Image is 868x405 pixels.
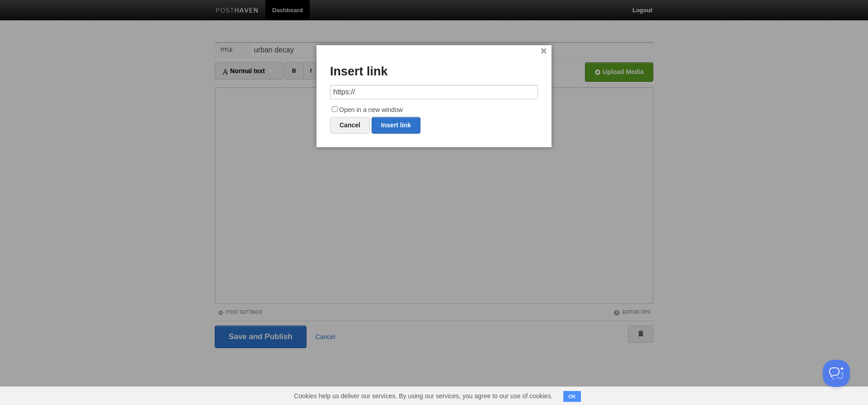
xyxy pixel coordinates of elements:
label: Open in a new window [330,105,538,116]
span: Cookies help us deliver our services. By using our services, you agree to our use of cookies. [285,387,561,405]
a: Insert link [372,117,420,134]
iframe: Help Scout Beacon - Open [823,360,850,387]
h3: Insert link [330,65,538,79]
button: OK [563,391,581,402]
input: Open in a new window [332,106,338,112]
a: Cancel [330,117,370,134]
a: × [541,49,547,54]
